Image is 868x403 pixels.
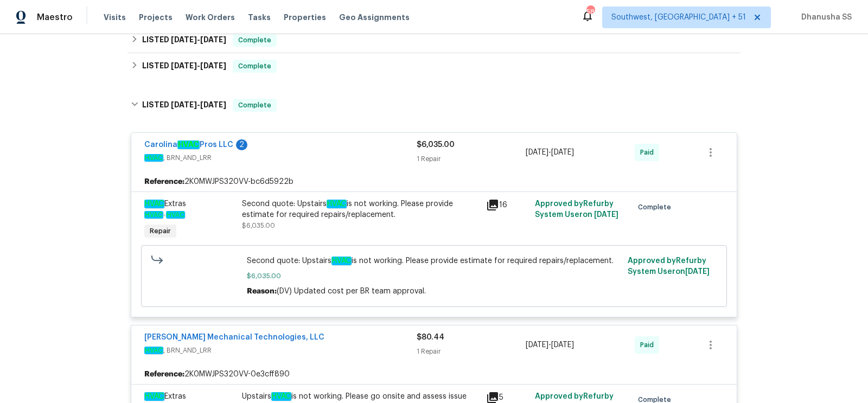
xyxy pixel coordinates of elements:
[144,334,324,341] a: [PERSON_NAME] Mechanical Technologies, LLC
[284,12,326,23] span: Properties
[526,341,548,349] span: [DATE]
[551,341,574,349] span: [DATE]
[586,7,594,17] div: 584
[247,271,622,282] span: $6,035.00
[171,36,197,43] span: [DATE]
[551,149,574,156] span: [DATE]
[144,345,417,356] span: , BRN_AND_LRR
[171,101,197,108] span: [DATE]
[139,12,173,23] span: Projects
[142,60,226,73] h6: LISTED
[144,212,185,218] span: -
[417,346,526,357] div: 1 Repair
[131,172,737,191] div: 2K0MWJPS320VV-bc6d5922b
[127,53,741,79] div: LISTED [DATE]-[DATE]Complete
[127,88,741,123] div: LISTED [DATE]-[DATE]Complete
[638,202,675,213] span: Complete
[144,392,186,401] span: Extras
[144,347,163,354] em: HVAC
[104,12,126,23] span: Visits
[131,364,737,384] div: 2K0MWJPS320VV-0e3cff890
[339,12,410,23] span: Geo Assignments
[640,340,658,350] span: Paid
[177,140,200,149] em: HVAC
[234,61,276,72] span: Complete
[144,369,184,380] b: Reference:
[277,287,426,295] span: (DV) Updated cost per BR team approval.
[144,200,164,208] em: HVAC
[486,199,528,212] div: 16
[171,36,226,43] span: -
[236,139,247,150] div: 2
[144,211,163,219] em: HVAC
[234,100,276,111] span: Complete
[145,226,175,236] span: Repair
[628,257,710,276] span: Approved by Refurby System User on
[234,35,276,46] span: Complete
[144,140,233,149] a: CarolinaHVACPros LLC
[144,200,186,208] span: Extras
[127,27,741,53] div: LISTED [DATE]-[DATE]Complete
[248,14,271,21] span: Tasks
[247,287,277,295] span: Reason:
[417,141,455,149] span: $6,035.00
[142,99,226,112] h6: LISTED
[166,211,185,219] em: HVAC
[331,257,352,265] em: HVAC
[144,152,417,163] span: , BRN_AND_LRR
[535,200,618,219] span: Approved by Refurby System User on
[200,62,226,69] span: [DATE]
[144,154,163,162] em: HVAC
[526,340,574,350] span: -
[640,147,658,158] span: Paid
[247,255,622,266] span: Second quote: Upstairs is not working. Please provide estimate for required repairs/replacement.
[171,62,226,69] span: -
[611,12,746,23] span: Southwest, [GEOGRAPHIC_DATA] + 51
[685,268,710,276] span: [DATE]
[144,176,184,187] b: Reference:
[417,334,444,341] span: $80.44
[271,392,291,401] em: HVAC
[186,12,235,23] span: Work Orders
[200,36,226,43] span: [DATE]
[144,392,164,401] em: HVAC
[242,391,480,402] div: Upstairs is not working. Please go onsite and assess issue
[526,147,574,158] span: -
[417,153,526,164] div: 1 Repair
[526,149,548,156] span: [DATE]
[327,200,347,208] em: HVAC
[242,199,480,220] div: Second quote: Upstairs is not working. Please provide estimate for required repairs/replacement.
[171,101,226,108] span: -
[242,222,275,229] span: $6,035.00
[200,101,226,108] span: [DATE]
[797,12,852,23] span: Dhanusha SS
[142,34,226,47] h6: LISTED
[37,12,73,23] span: Maestro
[171,62,197,69] span: [DATE]
[594,211,618,219] span: [DATE]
